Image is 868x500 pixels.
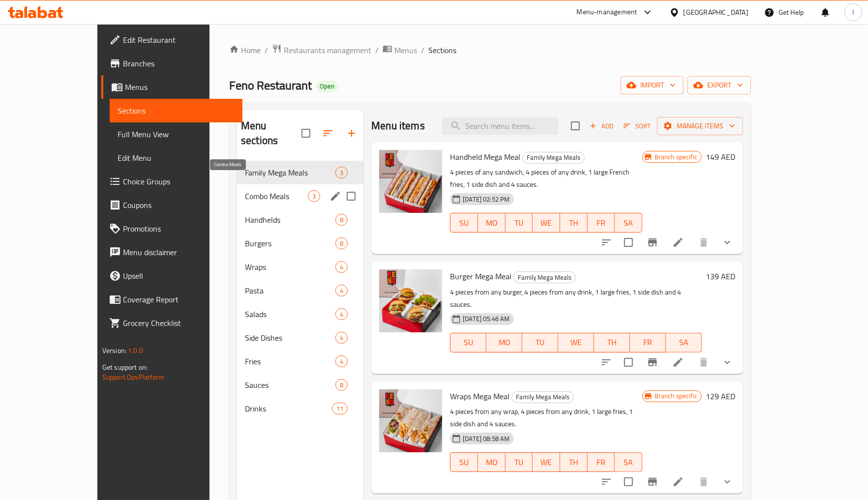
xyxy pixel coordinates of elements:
[237,373,363,397] div: Sauces8
[229,44,261,56] a: Home
[316,82,338,90] span: Open
[101,217,242,240] a: Promotions
[308,192,320,201] span: 3
[560,452,588,472] button: TH
[615,452,642,472] button: SA
[123,270,235,282] span: Upsell
[560,213,588,233] button: TH
[123,34,235,46] span: Edit Restaurant
[383,44,417,57] a: Menus
[630,333,666,353] button: FR
[478,452,506,472] button: MO
[450,406,642,430] p: 4 pieces from any wrap, 4 pieces from any drink, 1 large fries, 1 side dish and 4 sauces.
[562,335,590,350] span: WE
[102,371,165,383] a: Support.OpsPlatform
[482,216,502,230] span: MO
[237,157,363,424] nav: Menu sections
[716,470,739,494] button: show more
[123,176,235,187] span: Choice Groups
[245,190,308,202] span: Combo Meals
[110,122,242,146] a: Full Menu View
[692,351,716,374] button: delete
[619,455,638,470] span: SA
[657,117,743,135] button: Manage items
[716,231,739,254] button: show more
[852,7,854,18] span: I
[706,389,735,403] h6: 129 AED
[101,28,242,52] a: Edit Restaurant
[335,308,348,320] div: items
[245,403,332,414] span: Drinks
[237,184,363,208] div: Combo Meals3edit
[565,116,586,136] span: Select section
[336,239,347,248] span: 8
[101,52,242,75] a: Branches
[284,44,371,56] span: Restaurants management
[506,452,533,472] button: TU
[454,335,482,350] span: SU
[588,120,615,132] span: Add
[672,476,684,488] a: Edit menu item
[265,44,268,56] li: /
[336,263,347,272] span: 4
[511,391,574,403] div: Family Mega Meals
[336,286,347,295] span: 4
[379,269,442,332] img: Burger Mega Meal
[586,118,617,134] span: Add item
[716,351,739,374] button: show more
[595,470,618,494] button: sort-choices
[684,7,748,18] div: [GEOGRAPHIC_DATA]
[692,231,716,254] button: delete
[245,167,335,178] span: Family Mega Meals
[371,118,425,133] h2: Menu items
[335,332,348,344] div: items
[706,150,735,164] h6: 149 AED
[296,123,316,144] span: Select all sections
[335,261,348,273] div: items
[450,213,478,233] button: SU
[118,128,235,140] span: Full Menu View
[237,326,363,350] div: Side Dishes4
[509,455,529,470] span: TU
[478,213,506,233] button: MO
[123,223,235,235] span: Promotions
[598,335,626,350] span: TH
[506,213,533,233] button: TU
[237,161,363,184] div: Family Mega Meals3
[624,120,651,132] span: Sort
[618,471,639,492] span: Select to update
[123,317,235,329] span: Grocery Checklist
[537,455,556,470] span: WE
[245,308,335,320] div: Salads
[482,455,502,470] span: MO
[459,195,513,204] span: [DATE] 02:52 PM
[237,232,363,255] div: Burgers8
[335,237,348,249] div: items
[118,105,235,117] span: Sections
[513,271,576,283] div: Family Mega Meals
[523,152,584,163] span: Family Mega Meals
[459,434,513,443] span: [DATE] 08:58 AM
[101,170,242,193] a: Choice Groups
[245,237,335,249] span: Burgers
[586,118,617,134] button: Add
[450,149,520,164] span: Handheld Mega Meal
[241,118,301,148] h2: Menu sections
[533,213,560,233] button: WE
[450,286,702,311] p: 4 pieces from any burger, 4 pieces from any drink, 1 large fries, 1 side dish and 4 sauces.
[641,231,664,254] button: Branch-specific-item
[526,335,554,350] span: TU
[110,99,242,122] a: Sections
[245,261,335,273] span: Wraps
[564,455,584,470] span: TH
[394,44,417,56] span: Menus
[245,379,335,391] div: Sauces
[721,236,733,248] svg: Show Choices
[641,470,664,494] button: Branch-specific-item
[615,213,642,233] button: SA
[245,355,335,367] span: Fries
[335,355,348,367] div: items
